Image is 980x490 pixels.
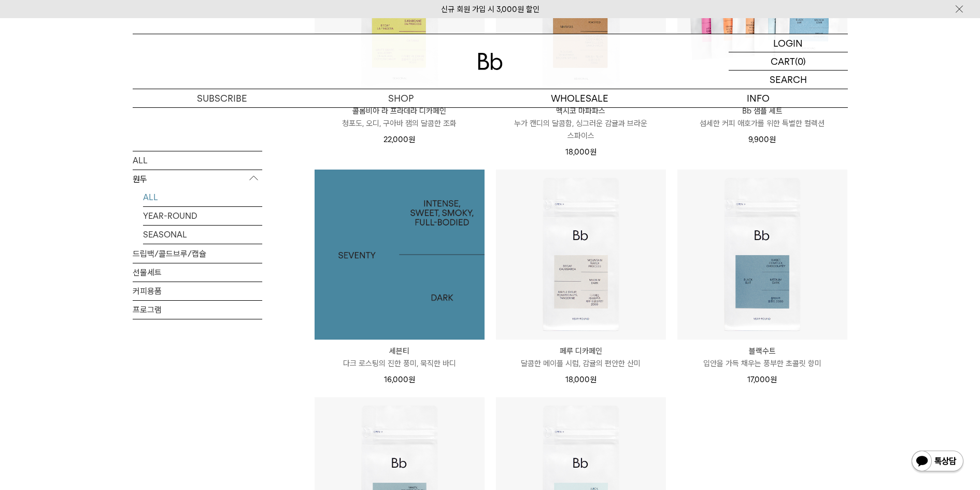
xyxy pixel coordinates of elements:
a: 콜롬비아 라 프라데라 디카페인 청포도, 오디, 구아바 잼의 달콤한 조화 [315,105,485,130]
a: 세븐티 다크 로스팅의 진한 풍미, 묵직한 바디 [315,345,485,370]
span: 원 [590,375,596,384]
a: ALL [143,188,262,206]
p: Bb 샘플 세트 [677,105,847,117]
a: ALL [133,151,262,169]
p: 페루 디카페인 [496,345,666,357]
a: YEAR-ROUND [143,206,262,225]
span: 원 [408,135,415,144]
p: 청포도, 오디, 구아바 잼의 달콤한 조화 [315,117,485,130]
img: 블랙수트 [677,170,847,340]
img: 1000000256_add2_011.jpg [315,170,485,340]
span: 원 [770,375,777,384]
span: 17,000 [747,375,777,384]
p: WHOLESALE [490,89,669,107]
a: 프로그램 [133,300,262,318]
p: 입안을 가득 채우는 풍부한 초콜릿 향미 [677,357,847,370]
a: SHOP [311,89,490,107]
a: 블랙수트 입안을 가득 채우는 풍부한 초콜릿 향미 [677,345,847,370]
p: 다크 로스팅의 진한 풍미, 묵직한 바디 [315,357,485,370]
a: Bb 샘플 세트 섬세한 커피 애호가를 위한 특별한 컬렉션 [677,105,847,130]
a: 신규 회원 가입 시 3,000원 할인 [441,5,539,14]
span: 22,000 [384,135,415,144]
a: 커피용품 [133,282,262,300]
p: 콜롬비아 라 프라데라 디카페인 [315,105,485,117]
a: SUBSCRIBE [133,89,311,107]
a: 멕시코 마파파스 누가 캔디의 달콤함, 싱그러운 감귤과 브라운 스파이스 [496,105,666,142]
span: 9,900 [748,135,776,144]
p: 누가 캔디의 달콤함, 싱그러운 감귤과 브라운 스파이스 [496,117,666,142]
a: 드립백/콜드브루/캡슐 [133,244,262,262]
p: LOGIN [773,34,803,52]
img: 페루 디카페인 [496,170,666,340]
span: 18,000 [565,147,596,157]
p: 세븐티 [315,345,485,357]
p: 달콤한 메이플 시럽, 감귤의 편안한 산미 [496,357,666,370]
a: 페루 디카페인 달콤한 메이플 시럽, 감귤의 편안한 산미 [496,345,666,370]
span: 16,000 [384,375,415,384]
img: 로고 [478,53,503,70]
a: 세븐티 [315,170,485,340]
span: 원 [590,147,596,157]
a: SEASONAL [143,225,262,243]
p: INFO [669,89,848,107]
span: 18,000 [565,375,596,384]
a: CART (0) [729,52,848,71]
p: SEARCH [770,71,807,89]
p: 멕시코 마파파스 [496,105,666,117]
span: 원 [769,135,776,144]
p: 블랙수트 [677,345,847,357]
a: 선물세트 [133,263,262,281]
img: 카카오톡 채널 1:1 채팅 버튼 [911,450,964,474]
p: 원두 [133,170,262,188]
a: LOGIN [729,34,848,52]
p: 섬세한 커피 애호가를 위한 특별한 컬렉션 [677,117,847,130]
span: 원 [408,375,415,384]
p: (0) [795,52,806,70]
p: CART [771,52,795,70]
